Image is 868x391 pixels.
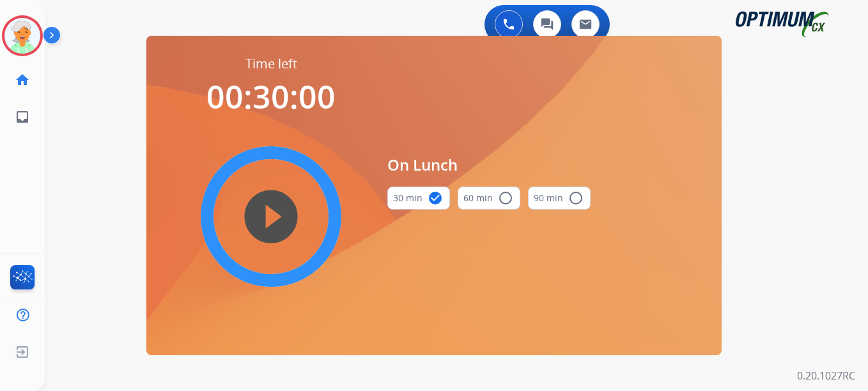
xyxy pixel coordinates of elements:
[797,368,855,383] p: 0.20.1027RC
[568,190,584,206] mat-icon: radio_button_unchecked
[15,72,30,88] mat-icon: home
[263,209,279,224] mat-icon: play_circle_filled
[245,55,297,73] span: Time left
[498,190,513,206] mat-icon: radio_button_unchecked
[206,75,336,118] span: 00:30:00
[528,187,591,210] button: 90 min
[428,190,443,206] mat-icon: check_circle
[458,187,520,210] button: 60 min
[15,109,30,125] mat-icon: inbox
[387,187,450,210] button: 30 min
[4,18,40,54] img: avatar
[387,153,591,176] span: On Lunch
